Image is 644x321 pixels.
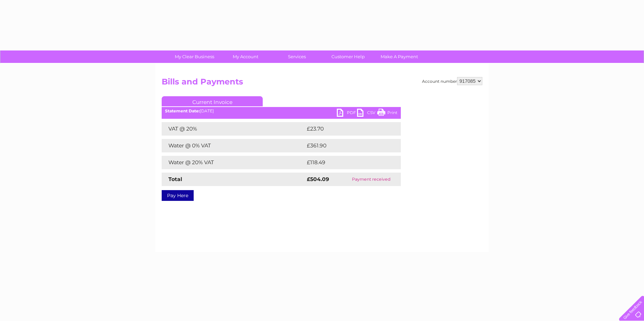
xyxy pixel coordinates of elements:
[305,156,388,169] td: £118.49
[305,122,387,136] td: £23.70
[337,109,357,118] a: PDF
[167,50,222,63] a: My Clear Business
[372,50,427,63] a: Make A Payment
[162,96,263,106] a: Current Invoice
[162,190,194,201] a: Pay Here
[320,50,376,63] a: Customer Help
[422,77,482,85] div: Account number
[342,173,401,186] td: Payment received
[218,50,273,63] a: My Account
[269,50,325,63] a: Services
[357,109,377,118] a: CSV
[165,108,200,113] b: Statement Date:
[162,77,482,90] h2: Bills and Payments
[307,176,329,182] strong: £504.09
[168,176,182,182] strong: Total
[162,122,305,136] td: VAT @ 20%
[162,139,305,152] td: Water @ 0% VAT
[377,109,397,118] a: Print
[305,139,389,152] td: £361.90
[162,156,305,169] td: Water @ 20% VAT
[162,109,401,113] div: [DATE]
